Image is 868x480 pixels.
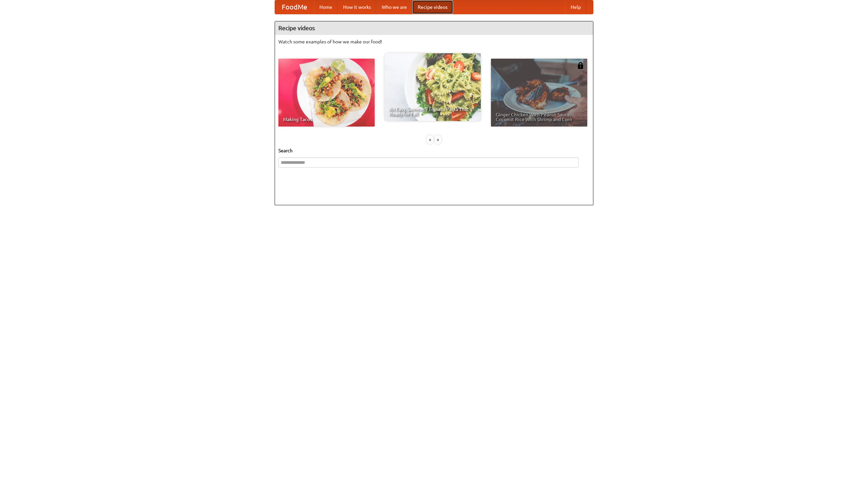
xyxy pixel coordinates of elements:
div: » [435,135,441,144]
h5: Search [278,147,590,154]
a: Who we are [376,0,412,14]
a: How it works [338,0,376,14]
a: Help [565,0,586,14]
a: Recipe videos [412,0,453,14]
span: An Easy, Summery Tomato Pasta That's Ready for Fall [389,107,476,116]
h4: Recipe videos [275,21,593,35]
span: Making Tacos [283,117,370,122]
div: « [427,135,433,144]
a: Home [314,0,338,14]
a: Making Tacos [278,59,375,127]
img: 483408.png [577,62,584,69]
a: An Easy, Summery Tomato Pasta That's Ready for Fall [384,53,481,121]
p: Watch some examples of how we make our food! [278,38,590,45]
a: FoodMe [275,0,314,14]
